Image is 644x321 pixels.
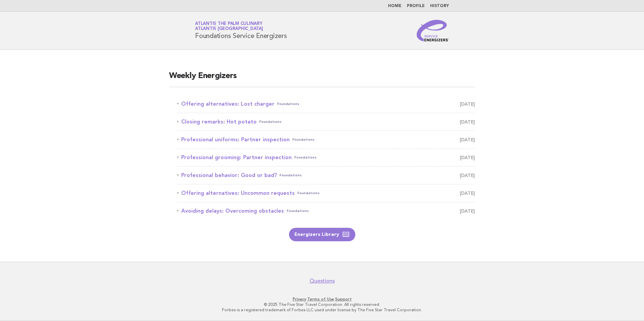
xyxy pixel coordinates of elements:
[335,297,352,301] a: Support
[116,296,528,302] p: · ·
[116,302,528,307] p: © 2025 The Five Star Travel Corporation. All rights reserved.
[417,20,449,41] img: Service Energizers
[307,297,334,301] a: Terms of Use
[289,228,355,241] a: Energizers Library
[310,278,335,284] a: Questions
[277,99,299,109] span: Foundations
[460,188,475,198] span: [DATE]
[169,71,475,87] h2: Weekly Energizers
[460,99,475,109] span: [DATE]
[460,153,475,162] span: [DATE]
[294,153,317,162] span: Foundations
[293,297,306,301] a: Privacy
[287,206,309,216] span: Foundations
[195,22,287,39] h1: Foundations Service Energizers
[177,171,475,180] a: Professional behavior: Good or bad?Foundations [DATE]
[297,188,320,198] span: Foundations
[407,4,425,8] a: Profile
[460,117,475,127] span: [DATE]
[177,153,475,162] a: Professional grooming: Partner inspectionFoundations [DATE]
[292,135,315,144] span: Foundations
[259,117,282,127] span: Foundations
[116,307,528,313] p: Forbes is a registered trademark of Forbes LLC used under license by The Five Star Travel Corpora...
[430,4,449,8] a: History
[460,206,475,216] span: [DATE]
[177,117,475,127] a: Closing remarks: Hot potatoFoundations [DATE]
[280,171,302,180] span: Foundations
[177,206,475,216] a: Avoiding delays: Overcoming obstaclesFoundations [DATE]
[177,188,475,198] a: Offering alternatives: Uncommon requestsFoundations [DATE]
[460,171,475,180] span: [DATE]
[195,22,263,31] a: Atlantis The Palm CulinaryAtlantis [GEOGRAPHIC_DATA]
[388,4,401,8] a: Home
[460,135,475,144] span: [DATE]
[195,27,263,31] span: Atlantis [GEOGRAPHIC_DATA]
[177,99,475,109] a: Offering alternatives: Lost chargerFoundations [DATE]
[177,135,475,144] a: Professional uniforms: Partner inspectionFoundations [DATE]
